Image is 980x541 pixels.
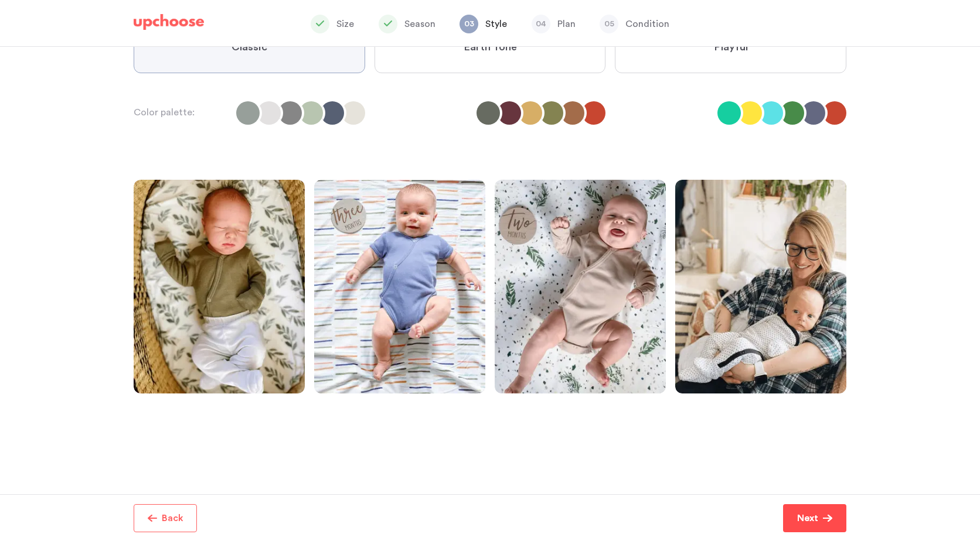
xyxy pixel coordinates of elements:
span: Classic [232,40,267,54]
span: 04 [532,15,550,33]
a: UpChoose [134,14,204,36]
button: Next [783,504,846,532]
p: Back [162,511,183,525]
img: UpChoose [134,14,204,30]
span: Earth Tone [464,40,517,54]
span: 05 [600,15,618,33]
p: Style [485,17,507,31]
p: Plan [557,17,576,31]
p: Next [797,511,818,525]
p: Condition [625,17,669,31]
button: Back [134,504,197,532]
p: Season [404,17,435,31]
span: Playful [714,40,748,54]
p: Size [336,17,354,31]
span: 03 [460,15,478,33]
